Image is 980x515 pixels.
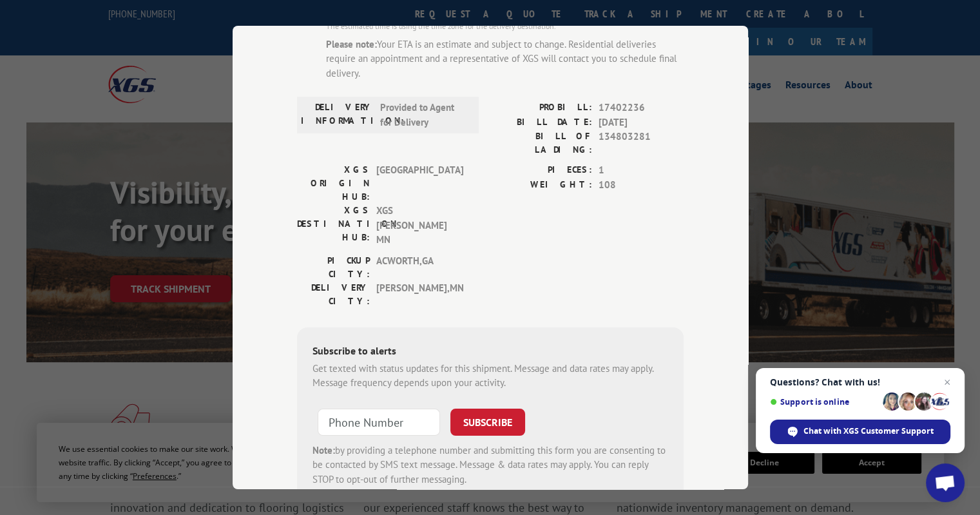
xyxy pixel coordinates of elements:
div: Get texted with status updates for this shipment. Message and data rates may apply. Message frequ... [312,362,668,391]
span: [DATE] [599,115,684,130]
label: XGS DESTINATION HUB: [297,204,370,248]
div: Open chat [926,463,965,502]
div: by providing a telephone number and submitting this form you are consenting to be contacted by SM... [312,443,668,487]
label: BILL DATE: [490,115,592,130]
button: SUBSCRIBE [450,409,525,436]
strong: Note: [312,444,335,456]
span: XGS [PERSON_NAME] MN [376,204,463,248]
span: 134803281 [599,130,684,157]
span: 108 [599,178,684,193]
label: WEIGHT: [490,178,592,193]
div: Chat with XGS Customer Support [770,420,950,444]
div: Your ETA is an estimate and subject to change. Residential deliveries require an appointment and ... [326,37,684,81]
label: BILL OF LADING: [490,130,592,157]
label: PICKUP CITY: [297,254,370,281]
label: PIECES: [490,163,592,178]
span: [PERSON_NAME] , MN [376,281,463,308]
span: Chat with XGS Customer Support [803,425,934,437]
strong: Please note: [326,38,377,50]
span: 1 [599,163,684,178]
label: DELIVERY INFORMATION: [301,101,374,130]
span: Provided to Agent for Delivery [380,101,467,130]
span: ACWORTH , GA [376,254,463,281]
span: Support is online [770,397,878,407]
div: Subscribe to alerts [312,343,668,362]
label: DELIVERY CITY: [297,281,370,308]
span: 17402236 [599,101,684,115]
label: PROBILL: [490,101,592,115]
div: The estimated time is using the time zone for the delivery destination. [326,21,684,32]
span: [GEOGRAPHIC_DATA] [376,163,463,204]
span: Close chat [939,374,955,390]
span: Questions? Chat with us! [770,377,950,387]
input: Phone Number [318,409,440,436]
label: XGS ORIGIN HUB: [297,163,370,204]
